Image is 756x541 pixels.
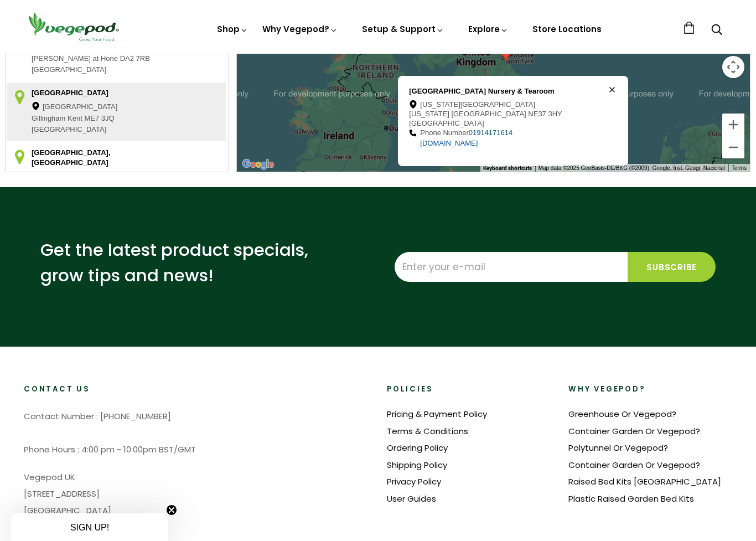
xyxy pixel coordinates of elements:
[387,384,551,395] h2: Policies
[387,493,436,504] a: User Guides
[722,56,744,78] button: Map camera controls
[32,125,106,136] span: [GEOGRAPHIC_DATA]
[262,23,338,35] a: Why Vegepod?
[409,87,603,96] div: [GEOGRAPHIC_DATA] Nursery & Tearoom
[568,442,668,454] a: Polytunnel Or Vegepod?
[722,136,744,158] button: Zoom out
[40,237,317,288] p: Get the latest product specials, grow tips and news!
[84,114,114,125] span: ME7 3JQ
[387,459,447,471] a: Shipping Policy
[70,523,109,532] span: SIGN UP!
[362,23,444,35] a: Setup & Support
[240,157,276,172] a: Open this area in Google Maps (opens a new window)
[24,11,123,43] img: Vegepod
[483,164,532,172] button: Keyboard shortcuts
[628,252,716,282] input: Subscribe
[732,165,747,171] a: Terms (opens in new tab)
[711,25,722,37] a: Search
[32,114,65,125] span: Gillingham
[217,23,248,35] a: Shop
[568,493,694,504] a: Plastic Raised Garden Bed Kits
[24,408,369,458] p: Contact Number : [PHONE_NUMBER] Phone Hours : 4:00 pm - 10:00pm BST/GMT
[538,165,725,171] span: Map data ©2025 GeoBasis-DE/BKG (©2009), Google, Inst. Geogr. Nacional
[409,119,484,128] span: [GEOGRAPHIC_DATA]
[387,476,441,487] a: Privacy Policy
[568,425,700,437] a: Container Garden Or Vegepod?
[387,425,468,437] a: Terms & Conditions
[568,384,732,395] h2: Why Vegepod?
[120,54,150,65] span: DA2 7RB
[24,384,369,395] h2: Contact Us
[528,110,562,119] span: NE37 3HY
[24,469,369,535] p: Vegepod UK [STREET_ADDRESS] [GEOGRAPHIC_DATA] TW16 7DX
[68,114,82,125] span: Kent
[32,88,185,99] div: [GEOGRAPHIC_DATA]
[32,148,185,169] div: [GEOGRAPHIC_DATA], [GEOGRAPHIC_DATA]
[420,139,478,147] a: [DOMAIN_NAME]
[568,408,676,420] a: Greenhouse Or Vegepod?
[395,252,628,282] input: Enter your e-mail
[166,504,177,516] button: Close teaser
[469,128,603,137] a: 01914171614
[568,459,700,471] a: Container Garden Or Vegepod?
[387,408,487,420] a: Pricing & Payment Policy
[409,100,603,110] div: [US_STATE][GEOGRAPHIC_DATA]
[409,110,449,119] span: [US_STATE]
[387,442,448,454] a: Ordering Policy
[32,54,118,65] span: [PERSON_NAME] at Hone
[240,157,276,172] img: Google
[468,23,508,35] a: Explore
[722,114,744,136] button: Zoom in
[32,65,106,76] span: [GEOGRAPHIC_DATA]
[11,513,168,541] div: SIGN UP!Close teaser
[451,110,526,119] span: [GEOGRAPHIC_DATA]
[420,128,468,137] span: Phone Number
[32,102,185,113] div: [GEOGRAPHIC_DATA]
[568,476,721,487] a: Raised Bed Kits [GEOGRAPHIC_DATA]
[532,23,602,35] a: Store Locations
